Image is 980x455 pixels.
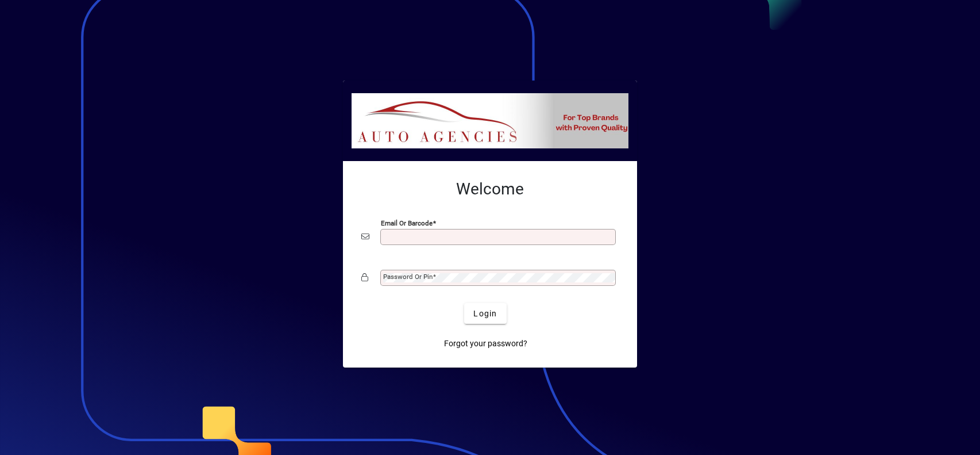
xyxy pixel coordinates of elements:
h2: Welcome [361,179,619,199]
span: Forgot your password? [444,338,527,350]
a: Forgot your password? [439,333,532,354]
mat-label: Password or Pin [383,273,433,281]
button: Login [464,303,506,324]
mat-label: Email or Barcode [381,219,433,227]
span: Login [473,308,497,320]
